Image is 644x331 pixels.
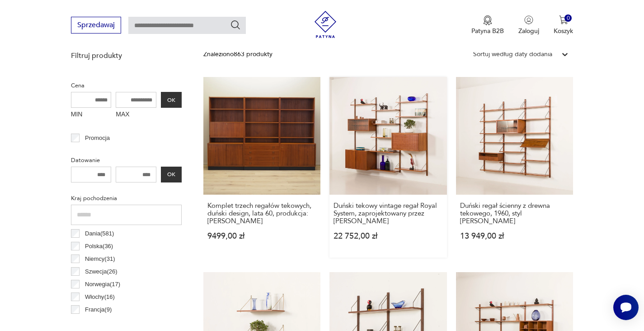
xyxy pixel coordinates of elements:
p: Niemcy ( 31 ) [85,254,115,264]
a: Ikona medaluPatyna B2B [471,15,504,35]
button: Szukaj [230,19,241,30]
a: Komplet trzech regałów tekowych, duński design, lata 60, produkcja: DaniaKomplet trzech regałów t... [203,77,321,258]
p: Szwecja ( 26 ) [85,267,118,277]
div: 0 [564,14,572,22]
button: Zaloguj [518,15,539,35]
p: 9499,00 zł [207,232,317,240]
a: Sprzedawaj [71,23,121,29]
button: Patyna B2B [471,15,504,35]
img: Ikonka użytkownika [524,15,533,24]
a: Duński tekowy vintage regał Royal System, zaprojektowany przez Poula CadoviusaDuński tekowy vinta... [329,77,447,258]
img: Ikona medalu [483,15,492,25]
p: 22 752,00 zł [334,232,443,240]
p: Zaloguj [518,27,539,35]
p: Polska ( 36 ) [85,241,113,251]
p: Włochy ( 16 ) [85,292,115,302]
h3: Duński tekowy vintage regał Royal System, zaprojektowany przez [PERSON_NAME] [334,202,443,225]
p: Koszyk [554,27,573,35]
div: Znaleziono 863 produkty [203,49,273,59]
p: Norwegia ( 17 ) [85,279,120,289]
p: Promocja [85,133,110,143]
p: 13 949,00 zł [460,232,569,240]
p: Patyna B2B [471,27,504,35]
label: MIN [71,108,112,122]
h3: Komplet trzech regałów tekowych, duński design, lata 60, produkcja: [PERSON_NAME] [207,202,317,225]
button: OK [161,92,182,108]
p: Czechosłowacja ( 6 ) [85,317,135,327]
p: Cena [71,81,182,91]
p: Kraj pochodzenia [71,193,182,203]
img: Ikona koszyka [559,15,568,24]
h3: Duński regał ścienny z drewna tekowego, 1960, styl [PERSON_NAME] [460,202,569,225]
img: Patyna - sklep z meblami i dekoracjami vintage [312,11,339,38]
button: 0Koszyk [554,15,573,35]
p: Datowanie [71,155,182,165]
a: Duński regał ścienny z drewna tekowego, 1960, styl Poul CadoviusDuński regał ścienny z drewna tek... [456,77,573,258]
p: Filtruj produkty [71,51,182,61]
p: Francja ( 9 ) [85,305,112,315]
button: Sprzedawaj [71,17,121,34]
div: Sortuj według daty dodania [473,49,552,59]
button: OK [161,167,182,182]
iframe: Smartsupp widget button [613,295,639,320]
p: Dania ( 581 ) [85,229,114,239]
label: MAX [116,108,156,122]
